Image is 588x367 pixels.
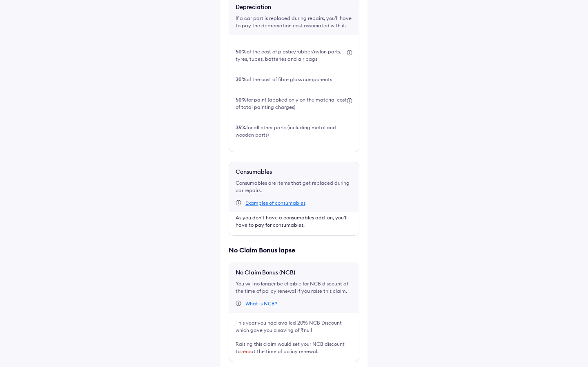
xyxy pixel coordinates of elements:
[236,319,352,334] div: This year you had availed 20% NCB Discount which gave you a saving of ₹null
[236,49,247,55] b: 50%
[241,348,250,354] span: zero
[236,124,246,130] b: 35%
[236,76,247,82] b: 30%
[236,97,247,103] b: 50%
[245,301,277,307] div: What is NCB?
[347,50,352,55] img: icon
[236,76,332,83] div: of the cost of fibre glass components
[236,48,347,63] div: of the cost of plastic/rubber/nylon parts, tyres, tubes, batteries and air bags
[245,200,305,206] div: Examples of consumables
[236,124,352,139] div: for all other parts (including metal and wooden parts)
[236,96,347,111] div: for paint (applied only on the material cost of total painting charges)
[229,245,359,254] div: No Claim Bonus lapse
[347,98,352,104] img: icon
[236,340,352,355] div: Raising this claim would set your NCB discount to at the time of policy renewal.
[236,214,352,229] div: As you don't have a consumables add-on, you'll have to pay for consumables.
